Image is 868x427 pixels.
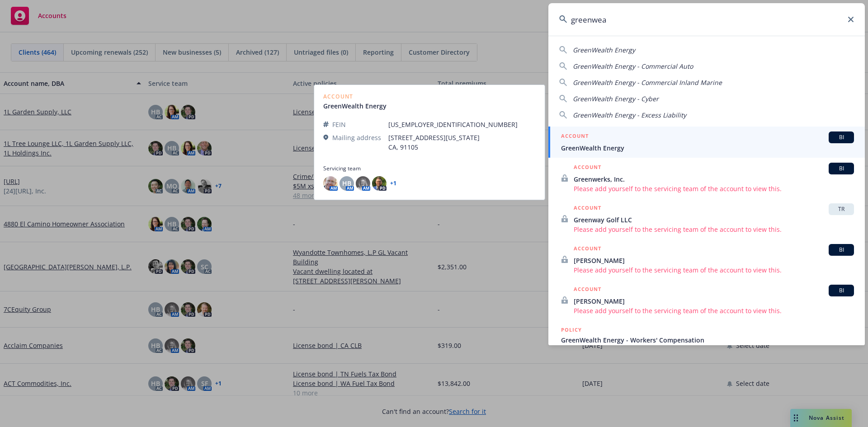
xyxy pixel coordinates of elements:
[832,246,850,254] span: BI
[574,174,854,184] span: Greenwerks, Inc.
[561,143,854,153] span: GreenWealth Energy
[573,62,693,70] span: GreenWealth Energy - Commercial Auto
[574,306,854,315] span: Please add yourself to the servicing team of the account to view this.
[574,163,601,174] h5: ACCOUNT
[574,244,601,255] h5: ACCOUNT
[574,256,854,265] span: [PERSON_NAME]
[574,225,854,234] span: Please add yourself to the servicing team of the account to view this.
[574,215,854,225] span: Greenway Golf LLC
[573,111,686,119] span: GreenWealth Energy - Excess Liability
[548,127,865,158] a: ACCOUNTBIGreenWealth Energy
[574,203,601,214] h5: ACCOUNT
[574,184,854,193] span: Please add yourself to the servicing team of the account to view this.
[561,131,589,142] h5: ACCOUNT
[832,205,850,213] span: TR
[573,78,722,87] span: GreenWealth Energy - Commercial Inland Marine
[832,286,850,295] span: BI
[573,94,659,103] span: GreenWealth Energy - Cyber
[561,345,854,354] span: GRWC528512, [DATE]-[DATE]
[832,164,850,173] span: BI
[548,198,865,239] a: ACCOUNTTRGreenway Golf LLCPlease add yourself to the servicing team of the account to view this.
[574,265,854,275] span: Please add yourself to the servicing team of the account to view this.
[574,296,854,306] span: [PERSON_NAME]
[573,46,635,54] span: GreenWealth Energy
[561,325,582,334] h5: POLICY
[574,285,601,296] h5: ACCOUNT
[548,239,865,280] a: ACCOUNTBI[PERSON_NAME]Please add yourself to the servicing team of the account to view this.
[832,133,850,141] span: BI
[561,335,854,345] span: GreenWealth Energy - Workers' Compensation
[548,320,865,359] a: POLICYGreenWealth Energy - Workers' CompensationGRWC528512, [DATE]-[DATE]
[548,158,865,198] a: ACCOUNTBIGreenwerks, Inc.Please add yourself to the servicing team of the account to view this.
[548,280,865,320] a: ACCOUNTBI[PERSON_NAME]Please add yourself to the servicing team of the account to view this.
[548,3,865,36] input: Search...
